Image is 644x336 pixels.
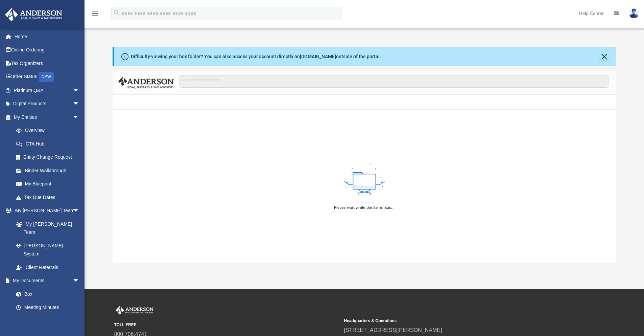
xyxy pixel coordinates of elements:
img: Anderson Advisors Platinum Portal [3,8,64,21]
a: My [PERSON_NAME] Team [9,217,83,239]
a: Tax Due Dates [9,191,90,204]
a: [STREET_ADDRESS][PERSON_NAME] [344,327,442,333]
i: search [113,9,120,17]
a: [DOMAIN_NAME] [300,54,336,59]
input: Search files and folders [180,75,609,88]
span: arrow_drop_down [73,204,86,218]
span: arrow_drop_down [73,97,86,111]
a: My Blueprint [9,177,86,191]
a: My Entitiesarrow_drop_down [5,110,90,124]
a: Meeting Minutes [9,301,86,314]
small: TOLL FREE [114,322,339,328]
a: My Documentsarrow_drop_down [5,274,86,288]
small: Headquarters & Operations [344,318,569,324]
a: menu [91,13,99,18]
a: My [PERSON_NAME] Teamarrow_drop_down [5,204,86,218]
img: Anderson Advisors Platinum Portal [114,306,155,315]
div: Difficulty viewing your box folder? You can also access your account directly on outside of the p... [131,53,381,60]
a: Digital Productsarrow_drop_down [5,97,90,111]
a: Box [9,287,83,301]
a: Entity Change Request [9,151,90,164]
a: CTA Hub [9,137,90,151]
a: Online Ordering [5,43,90,57]
img: User Pic [629,8,639,18]
a: Platinum Q&Aarrow_drop_down [5,84,90,97]
a: Overview [9,124,90,137]
a: Order StatusNEW [5,70,90,84]
a: Home [5,30,90,43]
a: Tax Organizers [5,57,90,70]
a: [PERSON_NAME] System [9,239,86,261]
span: arrow_drop_down [73,110,86,124]
a: Binder Walkthrough [9,164,90,177]
span: arrow_drop_down [73,274,86,288]
button: Close [599,52,609,61]
a: Client Referrals [9,261,86,274]
div: Please wait while the items load... [334,205,395,211]
div: NEW [39,72,54,82]
span: arrow_drop_down [73,84,86,97]
i: menu [91,9,99,18]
